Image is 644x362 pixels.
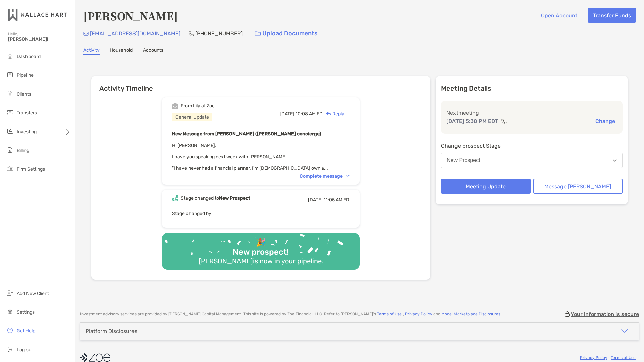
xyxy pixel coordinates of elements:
[346,175,350,177] img: Chevron icon
[17,72,34,78] span: Pipeline
[441,179,531,194] button: Meeting Update
[533,179,623,194] button: Message [PERSON_NAME]
[6,165,14,173] img: firm-settings icon
[181,103,215,109] div: From Lily at Zoe
[6,326,14,334] img: get-help icon
[162,233,360,264] img: Confetti
[441,153,623,168] button: New Prospect
[253,238,269,247] div: 🎉
[593,118,617,125] button: Change
[172,131,321,137] b: New Message from [PERSON_NAME] ([PERSON_NAME] concierge)
[405,312,432,316] a: Privacy Policy
[17,110,37,116] span: Transfers
[300,173,350,179] div: Complete message
[17,328,35,334] span: Get Help
[324,197,350,203] span: 11:05 AM ED
[8,36,71,42] span: [PERSON_NAME]!
[501,119,507,124] img: communication type
[323,110,344,117] div: Reply
[172,113,212,121] div: General Update
[90,29,180,38] p: [EMAIL_ADDRESS][DOMAIN_NAME]
[308,197,323,203] span: [DATE]
[446,109,617,117] p: Next meeting
[251,26,322,41] a: Upload Documents
[83,8,178,23] h4: [PERSON_NAME]
[377,312,402,316] a: Terms of Use
[17,347,33,353] span: Log out
[6,345,14,353] img: logout icon
[280,111,294,117] span: [DATE]
[447,157,480,163] div: New Prospect
[195,29,243,38] p: [PHONE_NUMBER]
[6,108,14,116] img: transfers icon
[6,146,14,154] img: billing icon
[230,247,291,257] div: New prospect!
[326,112,331,116] img: Reply icon
[17,166,45,172] span: Firm Settings
[143,47,163,55] a: Accounts
[219,195,250,201] b: New Prospect
[611,355,636,360] a: Terms of Use
[196,257,326,265] div: [PERSON_NAME] is now in your pipeline.
[8,3,67,27] img: Zoe Logo
[17,54,41,59] span: Dashboard
[86,328,137,334] div: Platform Disclosures
[83,47,100,55] a: Activity
[17,309,35,315] span: Settings
[17,91,31,97] span: Clients
[172,103,178,109] img: Event icon
[80,312,501,317] p: Investment advisory services are provided by [PERSON_NAME] Capital Management . This site is powe...
[6,71,14,79] img: pipeline icon
[620,327,628,335] img: icon arrow
[17,291,49,296] span: Add New Client
[255,31,261,36] img: button icon
[6,289,14,297] img: add_new_client icon
[17,129,37,135] span: Investing
[571,311,639,317] p: Your information is secure
[172,143,328,171] span: Hi [PERSON_NAME], I have you speaking next week with [PERSON_NAME]. "I have never had a financial...
[441,312,500,316] a: Model Marketplace Disclosures
[296,111,323,117] span: 10:08 AM ED
[172,195,178,201] img: Event icon
[189,31,194,36] img: Phone Icon
[613,159,617,162] img: Open dropdown arrow
[6,90,14,98] img: clients icon
[588,8,636,23] button: Transfer Funds
[91,76,430,92] h6: Activity Timeline
[446,117,498,125] p: [DATE] 5:30 PM EDT
[580,355,607,360] a: Privacy Policy
[17,148,29,153] span: Billing
[110,47,133,55] a: Household
[536,8,582,23] button: Open Account
[6,52,14,60] img: dashboard icon
[6,127,14,135] img: investing icon
[172,209,350,218] p: Stage changed by:
[441,142,623,150] p: Change prospect Stage
[6,308,14,316] img: settings icon
[181,195,250,201] div: Stage changed to
[83,32,89,36] img: Email Icon
[441,84,623,93] p: Meeting Details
